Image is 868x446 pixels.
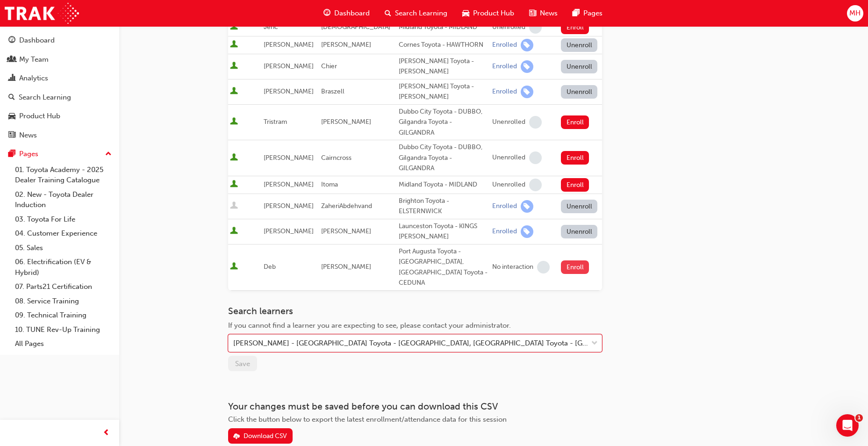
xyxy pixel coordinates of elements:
[4,145,115,163] button: Pages
[399,142,488,174] div: Dubbo City Toyota - DUBBO, Gilgandra Toyota - GILGANDRA
[264,202,314,210] span: [PERSON_NAME]
[561,225,597,238] button: Unenroll
[529,116,542,129] span: learningRecordVerb_NONE-icon
[455,4,522,23] a: car-iconProduct Hub
[321,62,337,70] span: Chier
[462,7,469,19] span: car-icon
[8,112,15,121] span: car-icon
[321,118,371,126] span: [PERSON_NAME]
[399,56,488,77] div: [PERSON_NAME] Toyota - [PERSON_NAME]
[849,8,861,19] span: MH
[19,149,38,159] div: Pages
[399,40,488,50] div: Cornes Toyota - HAWTHORN
[399,107,488,138] div: Dubbo City Toyota - DUBBO, Gilgandra Toyota - GILGANDRA
[521,200,533,213] span: learningRecordVerb_ENROLL-icon
[11,226,115,241] a: 04. Customer Experience
[244,432,287,440] div: Download CSV
[264,154,314,162] span: [PERSON_NAME]
[103,427,110,439] span: prev-icon
[573,7,580,19] span: pages-icon
[529,179,542,191] span: learningRecordVerb_NONE-icon
[561,38,597,52] button: Unenroll
[230,40,238,50] span: User is active
[4,89,115,106] a: Search Learning
[321,227,371,235] span: [PERSON_NAME]
[334,8,370,19] span: Dashboard
[8,94,15,102] span: search-icon
[492,23,525,32] div: Unenrolled
[321,87,344,95] span: Braszell
[321,23,390,31] span: [DEMOGRAPHIC_DATA]
[836,414,859,437] iframe: Intercom live chat
[316,4,377,23] a: guage-iconDashboard
[19,54,49,65] div: My Team
[385,7,391,19] span: search-icon
[561,200,597,213] button: Unenroll
[230,201,238,211] span: User is inactive
[561,85,597,99] button: Unenroll
[591,338,598,350] span: down-icon
[521,39,533,51] span: learningRecordVerb_ENROLL-icon
[230,117,238,127] span: User is active
[492,227,517,236] div: Enrolled
[4,127,115,144] a: News
[264,62,314,70] span: [PERSON_NAME]
[228,306,602,317] h3: Search learners
[11,241,115,255] a: 05. Sales
[561,60,597,73] button: Unenroll
[492,87,517,96] div: Enrolled
[19,130,37,141] div: News
[8,131,15,140] span: news-icon
[264,87,314,95] span: [PERSON_NAME]
[235,360,250,368] span: Save
[492,180,525,189] div: Unenrolled
[561,151,589,165] button: Enroll
[321,180,338,188] span: Itoma
[399,221,488,242] div: Launceston Toyota - KINGS [PERSON_NAME]
[264,180,314,188] span: [PERSON_NAME]
[8,74,15,83] span: chart-icon
[529,21,542,34] span: learningRecordVerb_NONE-icon
[321,41,371,49] span: [PERSON_NAME]
[5,3,79,24] img: Trak
[521,60,533,73] span: learningRecordVerb_ENROLL-icon
[399,22,488,33] div: Midland Toyota - MIDLAND
[492,62,517,71] div: Enrolled
[11,280,115,294] a: 07. Parts21 Certification
[264,227,314,235] span: [PERSON_NAME]
[321,202,372,210] span: ZaheriAbdehvand
[521,86,533,98] span: learningRecordVerb_ENROLL-icon
[228,401,602,412] h3: Your changes must be saved before you can download this CSV
[492,41,517,50] div: Enrolled
[377,4,455,23] a: search-iconSearch Learning
[11,337,115,351] a: All Pages
[105,148,112,160] span: up-icon
[583,8,603,19] span: Pages
[19,73,48,84] div: Analytics
[228,428,293,444] button: Download CSV
[565,4,610,23] a: pages-iconPages
[19,35,55,46] div: Dashboard
[4,32,115,49] a: Dashboard
[19,111,60,122] div: Product Hub
[228,415,507,424] span: Click the button below to export the latest enrollment/attendance data for this session
[492,153,525,162] div: Unenrolled
[230,180,238,189] span: User is active
[11,255,115,280] a: 06. Electrification (EV & Hybrid)
[11,163,115,187] a: 01. Toyota Academy - 2025 Dealer Training Catalogue
[264,23,278,31] span: Jeric
[11,294,115,309] a: 08. Service Training
[8,36,15,45] span: guage-icon
[8,150,15,158] span: pages-icon
[321,263,371,271] span: [PERSON_NAME]
[529,151,542,164] span: learningRecordVerb_NONE-icon
[230,87,238,96] span: User is active
[4,51,115,68] a: My Team
[11,187,115,212] a: 02. New - Toyota Dealer Induction
[855,414,863,422] span: 1
[11,212,115,227] a: 03. Toyota For Life
[230,262,238,272] span: User is active
[399,180,488,190] div: Midland Toyota - MIDLAND
[540,8,558,19] span: News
